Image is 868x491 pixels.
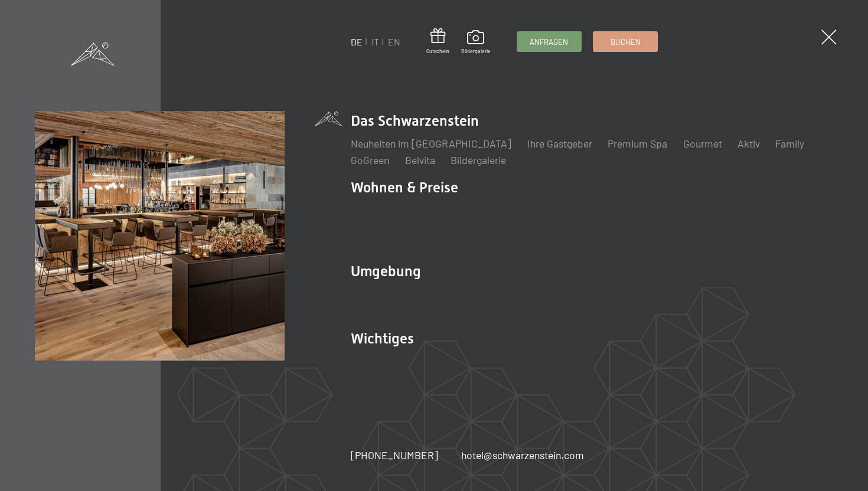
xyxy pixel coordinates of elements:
a: GoGreen [351,153,389,166]
a: Family [775,137,804,150]
a: IT [371,36,379,47]
span: Anfragen [530,37,568,47]
a: Aktiv [738,137,760,150]
a: Belvita [405,153,435,166]
a: Ihre Gastgeber [527,137,592,150]
a: DE [351,36,363,47]
a: Buchen [593,32,657,51]
span: Gutschein [426,48,449,55]
span: [PHONE_NUMBER] [351,449,438,461]
a: Bildergalerie [461,30,491,55]
a: Anfragen [517,32,581,51]
a: Gutschein [426,28,449,55]
a: EN [388,36,400,47]
a: Neuheiten im [GEOGRAPHIC_DATA] [351,137,511,150]
span: Buchen [611,37,641,47]
a: [PHONE_NUMBER] [351,448,438,463]
a: Bildergalerie [451,153,506,166]
a: Premium Spa [608,137,667,150]
a: hotel@schwarzenstein.com [461,448,584,463]
span: Bildergalerie [461,48,491,55]
a: Gourmet [683,137,722,150]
